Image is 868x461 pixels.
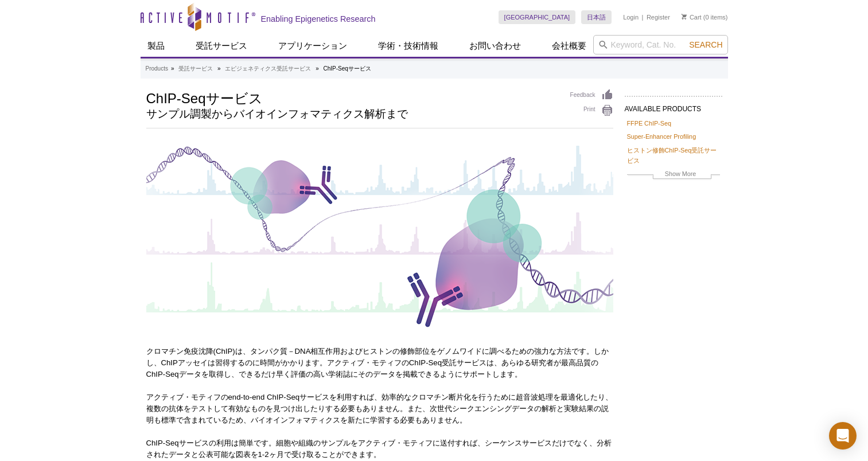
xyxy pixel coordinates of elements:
[625,96,722,116] h2: AVAILABLE PRODUCTS
[682,13,702,21] a: Cart
[627,145,720,166] a: ヒストン修飾ChIP-Seq受託サービス
[682,10,728,24] li: (0 items)
[217,65,221,72] li: »
[647,13,670,21] a: Register
[146,140,613,331] img: ChIP-Seq Services
[829,422,857,450] div: Open Intercom Messenger
[627,131,696,142] a: Super-Enhancer Profiling
[189,35,254,57] a: 受託サービス
[146,346,613,380] p: クロマチン免疫沈降(ChIP)は、タンパク質－DNA相互作用およびヒストンの修飾部位をゲノムワイドに調べるための強力な方法です。しかし、ChIPアッセイは習得するのに時間がかかります。アクティブ...
[178,64,213,74] a: 受託サービス
[316,65,319,72] li: »
[570,89,613,101] a: Feedback
[682,14,687,19] img: Your Cart
[593,35,728,54] input: Keyword, Cat. No.
[627,169,720,182] a: Show More
[623,13,639,21] a: Login
[146,89,559,106] h1: ChIP-Seqサービス
[581,10,612,24] a: 日本語
[371,35,445,57] a: 学術・技術情報
[146,437,613,460] p: ChIP-Seqサービスの利用は簡単です。細胞や組織のサンプルをアクティブ・モティフに送付すれば、シーケンスサービスだけでなく、分析されたデータと公表可能な図表を1-2ヶ月で受け取ることができます。
[146,64,168,74] a: Products
[499,10,576,24] a: [GEOGRAPHIC_DATA]
[570,104,613,117] a: Print
[171,65,174,72] li: »
[627,118,671,128] a: FFPE ChIP-Seq
[686,40,726,50] button: Search
[225,64,311,74] a: エピジェネティクス受託サービス
[689,40,722,49] span: Search
[324,65,371,72] li: ChIP-Seqサービス
[146,392,613,426] p: アクティブ・モティフのend-to-end ChIP-Seqサービスを利用すれば、効率的なクロマチン断片化を行うために超音波処理を最適化したり、複数の抗体をテストして有効なものを見つけ出したりす...
[642,10,644,24] li: |
[141,35,172,57] a: 製品
[261,14,376,24] h2: Enabling Epigenetics Research
[545,35,593,57] a: 会社概要
[146,109,559,119] h2: サンプル調製からバイオインフォマティクス解析まで
[462,35,528,57] a: お問い合わせ
[271,35,354,57] a: アプリケーション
